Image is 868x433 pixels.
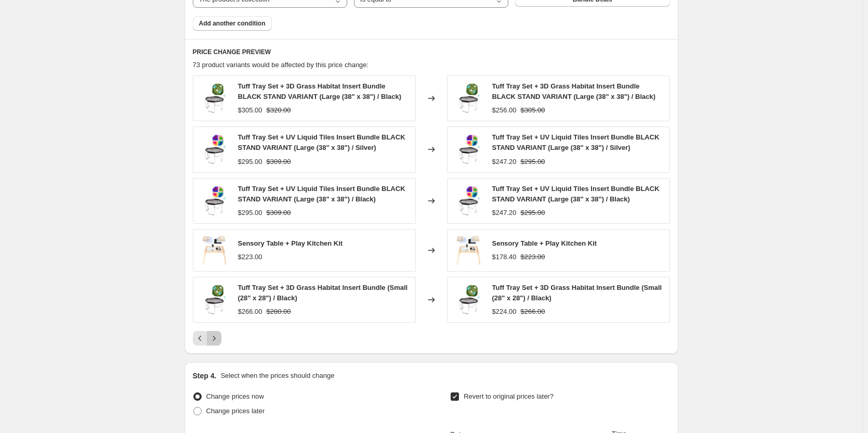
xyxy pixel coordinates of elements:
img: 3d_grass_meka_large_bundle01_80x.jpg [199,83,230,114]
img: uv_liquid_meka_large_bundle01_80x.jpg [199,134,230,165]
img: meka-kitchen-sensory-table-1_fa28a04d-3b5d-478d-8ba0-ff8d7cfba7fb_80x.jpg [453,235,484,266]
img: 3d_grass_meka_large_bundle01_80x.jpg [453,284,484,315]
span: Sensory Table + Play Kitchen Kit [492,239,597,247]
strike: $309.00 [267,208,291,218]
span: Tuff Tray Set + 3D Grass Habitat Insert Bundle BLACK STAND VARIANT (Large (38" x 38") / Black) [492,82,656,100]
img: 3d_grass_meka_large_bundle01_80x.jpg [199,284,230,315]
div: $305.00 [238,105,262,116]
button: Add another condition [193,16,272,31]
img: uv_liquid_meka_large_bundle01_80x.jpg [453,185,484,216]
span: Change prices now [206,392,264,400]
img: uv_liquid_meka_large_bundle01_80x.jpg [453,134,484,165]
strike: $223.00 [521,252,545,262]
span: Sensory Table + Play Kitchen Kit [238,239,343,247]
div: $295.00 [238,208,262,218]
button: Previous [193,331,207,346]
div: $256.00 [492,105,517,116]
img: meka-kitchen-sensory-table-1_fa28a04d-3b5d-478d-8ba0-ff8d7cfba7fb_80x.jpg [199,235,230,266]
button: Next [207,331,221,346]
nav: Pagination [193,331,221,346]
span: Tuff Tray Set + UV Liquid Tiles Insert Bundle BLACK STAND VARIANT (Large (38" x 38") / Silver) [492,133,660,151]
span: Tuff Tray Set + 3D Grass Habitat Insert Bundle BLACK STAND VARIANT (Large (38" x 38") / Black) [238,82,402,100]
strike: $305.00 [521,105,545,116]
span: Tuff Tray Set + UV Liquid Tiles Insert Bundle BLACK STAND VARIANT (Large (38" x 38") / Black) [492,185,660,203]
h6: PRICE CHANGE PREVIEW [193,48,670,56]
div: $247.20 [492,208,517,218]
div: $224.00 [492,307,517,317]
div: $247.20 [492,157,517,167]
strike: $266.00 [521,307,545,317]
img: uv_liquid_meka_large_bundle01_80x.jpg [199,185,230,216]
strike: $280.00 [267,307,291,317]
span: Revert to original prices later? [464,392,554,400]
strike: $295.00 [521,208,545,218]
img: 3d_grass_meka_large_bundle01_80x.jpg [453,83,484,114]
div: $266.00 [238,307,262,317]
span: Tuff Tray Set + 3D Grass Habitat Insert Bundle (Small (28" x 28") / Black) [492,284,662,302]
div: $178.40 [492,252,517,262]
span: 73 product variants would be affected by this price change: [193,61,369,69]
p: Select when the prices should change [220,371,334,381]
strike: $295.00 [521,157,545,167]
div: $295.00 [238,157,262,167]
strike: $309.00 [267,157,291,167]
span: Change prices later [206,407,265,415]
span: Tuff Tray Set + UV Liquid Tiles Insert Bundle BLACK STAND VARIANT (Large (38" x 38") / Silver) [238,133,405,151]
span: Tuff Tray Set + 3D Grass Habitat Insert Bundle (Small (28" x 28") / Black) [238,284,408,302]
strike: $320.00 [267,105,291,116]
h2: Step 4. [193,371,217,381]
span: Add another condition [199,19,266,28]
div: $223.00 [238,252,262,262]
span: Tuff Tray Set + UV Liquid Tiles Insert Bundle BLACK STAND VARIANT (Large (38" x 38") / Black) [238,185,405,203]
